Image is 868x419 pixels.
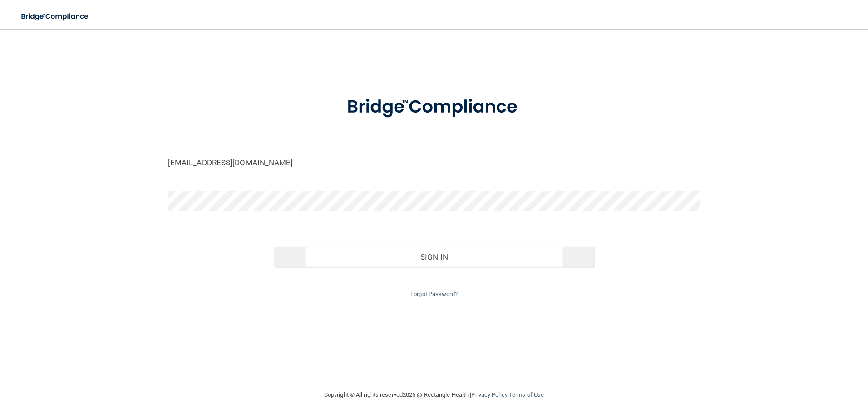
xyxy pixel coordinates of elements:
[509,391,544,398] a: Terms of Use
[410,291,458,297] a: Forgot Password?
[168,153,700,173] input: Email
[268,380,600,409] div: Copyright © All rights reserved 2025 @ Rectangle Health | |
[14,7,97,26] img: bridge_compliance_login_screen.278c3ca4.svg
[471,391,507,398] a: Privacy Policy
[328,84,540,131] img: bridge_compliance_login_screen.278c3ca4.svg
[274,247,594,267] button: Sign In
